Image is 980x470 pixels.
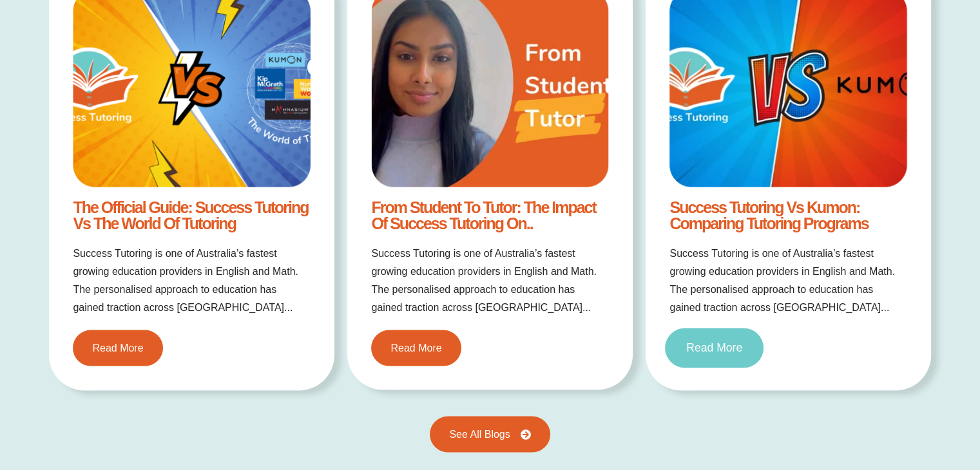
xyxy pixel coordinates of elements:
[73,330,162,366] a: Read More
[371,198,595,232] a: From Student to Tutor: The Impact of Success Tutoring on..
[665,328,764,368] a: Read More
[449,429,510,439] span: See All Blogs
[430,416,550,452] a: See All Blogs
[686,342,742,353] span: Read More
[669,198,868,232] a: Success Tutoring vs Kumon: Comparing Tutoring Programs
[765,325,980,470] iframe: Chat Widget
[669,245,907,317] p: Success Tutoring is one of Australia’s fastest growing education providers in English and Math. T...
[73,198,308,232] a: The Official Guide: Success Tutoring vs The World of Tutoring
[371,330,461,366] a: Read More
[92,343,143,353] span: Read More
[73,245,310,317] p: Success Tutoring is one of Australia’s fastest growing education providers in English and Math. T...
[390,343,441,353] span: Read More
[371,245,608,317] p: Success Tutoring is one of Australia’s fastest growing education providers in English and Math. T...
